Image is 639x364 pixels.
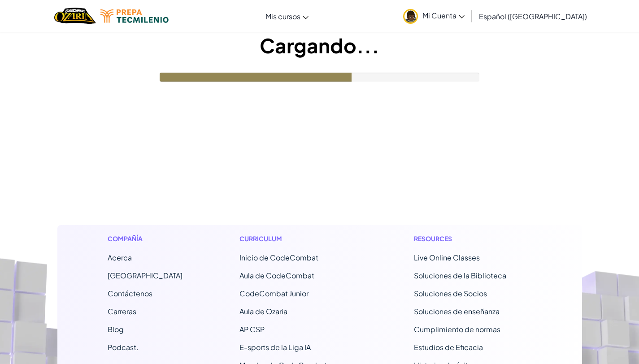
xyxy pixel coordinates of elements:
[414,307,500,316] a: Soluciones de enseñanza
[54,7,96,25] img: Home
[108,342,139,352] a: Podcast.
[414,289,487,298] a: Soluciones de Socios
[265,12,300,21] span: Mis cursos
[108,271,183,280] a: [GEOGRAPHIC_DATA]
[108,234,183,243] h1: Compañía
[239,253,318,262] span: Inicio de CodeCombat
[479,12,587,21] span: Español ([GEOGRAPHIC_DATA])
[239,234,357,243] h1: Curriculum
[100,9,169,23] img: Tecmilenio logo
[239,342,311,352] a: E-sports de la Liga IA
[239,289,309,298] a: CodeCombat Junior
[474,4,591,28] a: Español ([GEOGRAPHIC_DATA])
[422,11,465,20] span: Mi Cuenta
[403,9,418,24] img: avatar
[414,342,483,352] a: Estudios de Eficacia
[414,253,480,262] a: Live Online Classes
[108,253,132,262] a: Acerca
[414,271,506,280] a: Soluciones de la Biblioteca
[414,325,500,334] a: Cumplimiento de normas
[108,325,124,334] a: Blog
[54,7,96,25] a: Ozaria by CodeCombat logo
[261,4,313,28] a: Mis cursos
[239,271,314,280] a: Aula de CodeCombat
[399,2,469,30] a: Mi Cuenta
[239,325,265,334] a: AP CSP
[108,289,152,298] span: Contáctenos
[108,307,136,316] a: Carreras
[239,307,287,316] a: Aula de Ozaria
[414,234,532,243] h1: Resources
